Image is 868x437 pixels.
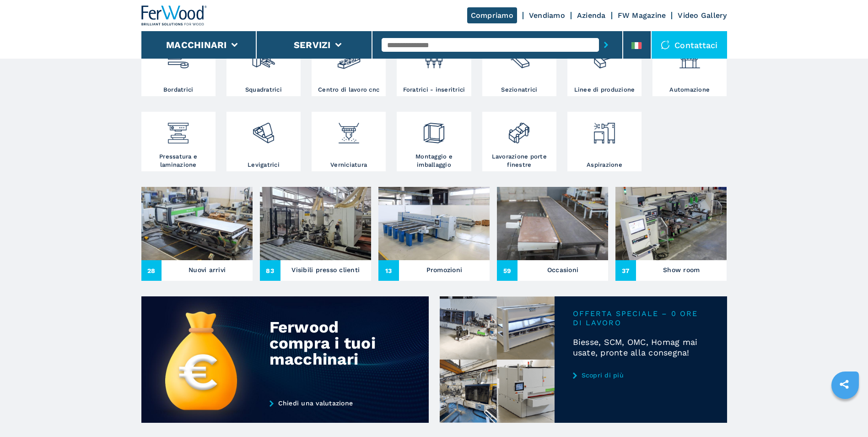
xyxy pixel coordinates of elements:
[318,86,379,94] h3: Centro di lavoro cnc
[497,260,518,281] span: 59
[615,187,727,281] a: Show room37Show room
[166,114,190,145] img: pressa-strettoia.png
[567,112,642,171] a: Aspirazione
[497,187,608,281] a: Occasioni59Occasioni
[378,260,399,281] span: 13
[567,37,642,96] a: Linee di produzione
[574,86,635,94] h3: Linee di produzione
[599,34,613,55] button: submit-button
[485,153,554,169] h3: Lavorazione porte finestre
[833,373,856,396] a: sharethis
[163,86,194,94] h3: Bordatrici
[245,86,282,94] h3: Squadratrici
[248,161,280,169] h3: Levigatrici
[144,153,213,169] h3: Pressatura e laminazione
[141,112,216,171] a: Pressatura e laminazione
[467,7,517,23] a: Compriamo
[270,319,389,367] div: Ferwood compra i tuoi macchinari
[507,114,531,145] img: lavorazione_porte_finestre_2.png
[330,161,367,169] h3: Verniciatura
[260,260,280,281] span: 83
[189,263,226,276] h3: Nuovi arrivi
[312,37,386,96] a: Centro di lavoro cnc
[482,37,556,96] a: Sezionatrici
[251,114,275,145] img: levigatrici_2.png
[141,260,162,281] span: 28
[618,11,666,20] a: FW Magazine
[577,11,606,20] a: Azienda
[312,112,386,171] a: Verniciatura
[399,153,469,169] h3: Montaggio e imballaggio
[529,11,565,20] a: Vendiamo
[547,263,578,276] h3: Occasioni
[226,37,301,96] a: Squadratrici
[141,187,253,281] a: Nuovi arrivi28Nuovi arrivi
[378,187,490,260] img: Promozioni
[652,37,727,96] a: Automazione
[482,112,556,171] a: Lavorazione porte finestre
[422,114,446,145] img: montaggio_imballaggio_2.png
[294,39,331,50] button: Servizi
[501,86,537,94] h3: Sezionatrici
[615,187,727,260] img: Show room
[378,187,490,281] a: Promozioni13Promozioni
[260,187,371,281] a: Visibili presso clienti83Visibili presso clienti
[661,40,670,49] img: Contattaci
[829,396,861,430] iframe: Chat
[141,187,253,260] img: Nuovi arrivi
[166,39,227,50] button: Macchinari
[592,114,616,145] img: aspirazione_1.png
[403,86,465,94] h3: Foratrici - inseritrici
[663,263,700,276] h3: Show room
[426,263,463,276] h3: Promozioni
[226,112,301,171] a: Levigatrici
[270,399,396,407] a: Chiedi una valutazione
[587,161,622,169] h3: Aspirazione
[573,371,709,379] a: Scopri di più
[652,31,727,59] div: Contattaci
[397,112,471,171] a: Montaggio e imballaggio
[497,187,608,260] img: Occasioni
[337,114,361,145] img: verniciatura_1.png
[291,263,360,276] h3: Visibili presso clienti
[141,296,429,423] img: Ferwood compra i tuoi macchinari
[440,296,555,423] img: Biesse, SCM, OMC, Homag mai usate, pronte alla consegna!
[141,5,207,26] img: Ferwood
[397,37,471,96] a: Foratrici - inseritrici
[615,260,636,281] span: 37
[678,11,727,20] a: Video Gallery
[669,86,710,94] h3: Automazione
[141,37,216,96] a: Bordatrici
[260,187,371,260] img: Visibili presso clienti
